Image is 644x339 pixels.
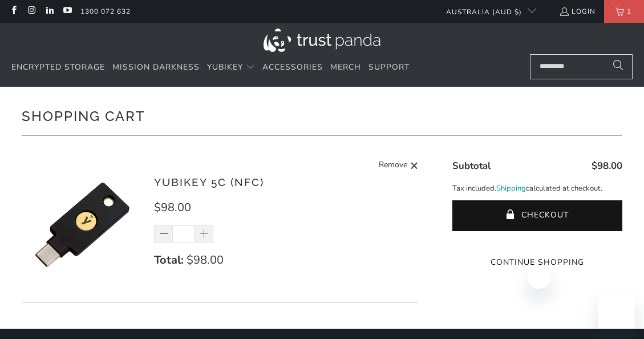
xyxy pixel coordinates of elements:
a: Trust Panda Australia on Instagram [26,7,36,16]
button: Checkout [452,200,622,231]
a: Trust Panda Australia on LinkedIn [44,7,54,16]
span: Accessories [262,62,323,72]
span: $98.00 [154,200,191,215]
img: Trust Panda Australia [264,29,380,52]
span: Encrypted Storage [11,62,105,72]
span: Support [368,62,410,72]
a: Mission Darkness [112,54,200,81]
strong: Total: [154,252,184,268]
a: Trust Panda Australia on YouTube [62,7,72,16]
h1: Shopping Cart [22,104,622,127]
span: $98.00 [592,159,622,172]
a: Login [559,5,596,18]
img: YubiKey 5C (NFC) [22,164,143,285]
a: Trust Panda Australia on Facebook [9,7,18,16]
span: $98.00 [187,252,224,268]
span: Merch [330,62,361,72]
span: Remove [379,159,407,173]
a: YubiKey 5C (NFC) [154,176,264,188]
span: Mission Darkness [112,62,200,72]
a: Continue Shopping [452,256,622,269]
span: YubiKey [207,62,243,72]
nav: Translation missing: en.navigation.header.main_nav [11,54,410,81]
a: Accessories [262,54,323,81]
iframe: Button to launch messaging window [598,293,635,330]
a: Remove [379,159,419,173]
p: Tax included. calculated at checkout. [452,183,622,195]
input: Search... [530,54,633,79]
a: Support [368,54,410,81]
a: 1300 072 632 [80,5,131,18]
a: Shipping [496,183,526,195]
span: Subtotal [452,159,491,172]
a: Encrypted Storage [11,54,105,81]
summary: YubiKey [207,54,255,81]
iframe: Close message [528,266,550,289]
a: Merch [330,54,361,81]
button: Search [604,54,633,79]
